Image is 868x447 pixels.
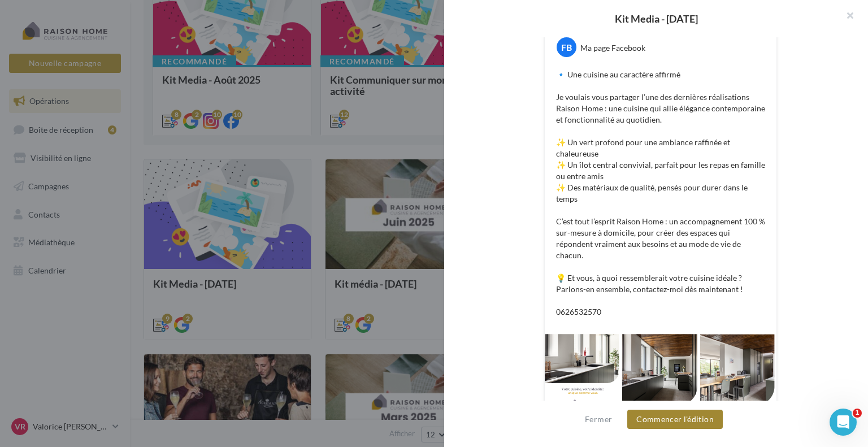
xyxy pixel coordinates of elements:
div: Ma page Facebook [580,42,645,54]
p: 🔹 Une cuisine au caractère affirmé Je voulais vous partager l’une des dernières réalisations Rais... [556,69,765,318]
button: Fermer [580,413,617,426]
iframe: Intercom live chat [830,409,857,436]
div: Kit Media - [DATE] [462,14,850,24]
button: Commencer l'édition [627,410,723,429]
div: FB [557,37,576,57]
span: 1 [853,409,862,418]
